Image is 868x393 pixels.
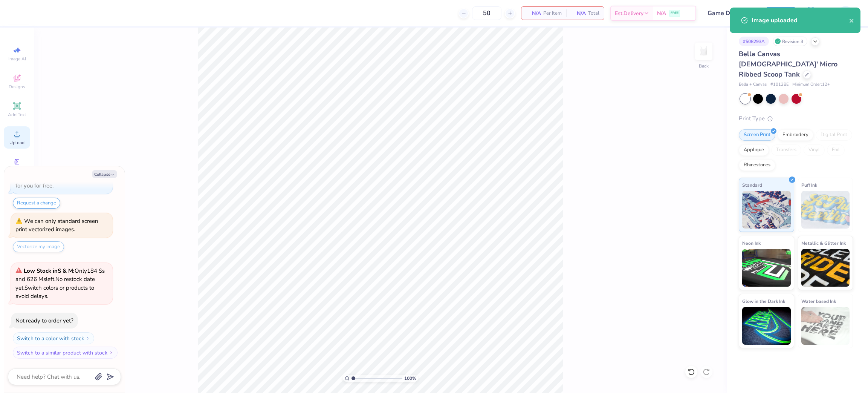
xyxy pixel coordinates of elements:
[742,249,791,287] img: Neon Ink
[771,144,801,156] div: Transfers
[15,267,105,300] span: Only 184 Ss and 626 Ms left. Switch colors or products to avoid delays.
[472,6,501,20] input: – –
[801,249,850,287] img: Metallic & Glitter Ink
[827,144,845,156] div: Foil
[770,81,789,88] span: # 1012BE
[571,9,586,17] span: N/A
[742,191,791,229] img: Standard
[801,297,836,305] span: Water based Ink
[739,49,837,79] span: Bella Canvas [DEMOGRAPHIC_DATA]' Micro Ribbed Scoop Tank
[849,16,854,25] button: close
[773,37,807,46] div: Revision 3
[739,160,775,171] div: Rhinestones
[13,332,94,344] button: Switch to a color with stock
[696,44,711,59] img: Back
[24,267,75,275] strong: Low Stock in S & M :
[15,317,73,324] div: Not ready to order yet?
[671,11,679,16] span: FREE
[8,56,26,62] span: Image AI
[739,81,767,88] span: Bella + Canvas
[739,144,769,156] div: Applique
[801,307,850,345] img: Water based Ink
[657,9,666,17] span: N/A
[15,275,95,292] span: No restock date yet.
[739,129,775,141] div: Screen Print
[742,297,785,305] span: Glow in the Dark Ink
[742,181,762,189] span: Standard
[15,217,98,233] div: We can only standard screen print vectorized images.
[742,307,791,345] img: Glow in the Dark Ink
[739,37,769,46] div: # 508293A
[615,9,643,17] span: Est. Delivery
[801,239,846,247] span: Metallic & Glitter Ink
[816,129,852,141] div: Digital Print
[9,140,24,146] span: Upload
[739,114,853,123] div: Print Type
[92,170,117,178] button: Collapse
[543,9,562,17] span: Per Item
[699,63,709,69] div: Back
[801,191,850,229] img: Puff Ink
[702,6,757,21] input: Untitled Design
[804,144,825,156] div: Vinyl
[588,9,599,17] span: Total
[13,198,60,209] button: Request a change
[778,129,813,141] div: Embroidery
[404,375,416,382] span: 100 %
[9,84,25,90] span: Designs
[526,9,541,17] span: N/A
[13,347,118,359] button: Switch to a similar product with stock
[109,350,113,355] img: Switch to a similar product with stock
[742,239,761,247] span: Neon Ink
[752,16,849,25] div: Image uploaded
[8,112,26,118] span: Add Text
[86,336,90,341] img: Switch to a color with stock
[801,181,817,189] span: Puff Ink
[792,81,830,88] span: Minimum Order: 12 +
